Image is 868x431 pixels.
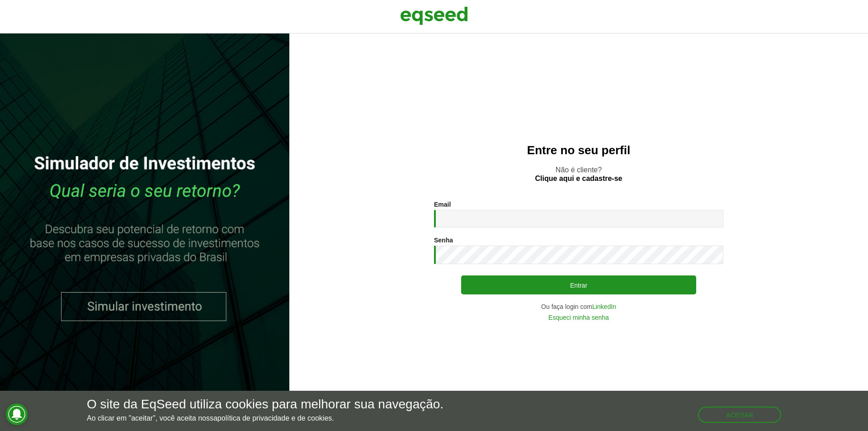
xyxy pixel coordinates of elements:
a: LinkedIn [592,303,616,310]
label: Senha [434,237,453,243]
a: Clique aqui e cadastre-se [535,175,623,182]
button: Entrar [461,275,696,294]
p: Não é cliente? [307,166,850,183]
div: Ou faça login com [434,303,723,310]
h5: O site da EqSeed utiliza cookies para melhorar sua navegação. [87,398,443,412]
a: Esqueci minha senha [548,314,609,321]
img: EqSeed Logo [400,5,468,27]
label: Email [434,201,451,208]
h2: Entre no seu perfil [307,144,850,157]
p: Ao clicar em "aceitar", você aceita nossa . [87,414,443,422]
a: política de privacidade e de cookies [217,415,332,422]
button: Aceitar [698,407,781,423]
